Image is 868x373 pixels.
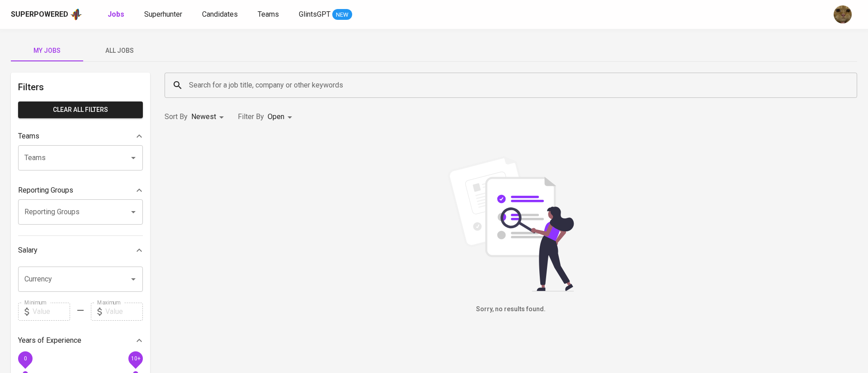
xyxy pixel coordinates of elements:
a: Teams [258,9,281,20]
span: Superhunter [144,10,182,18]
img: ec6c0910-f960-4a00-a8f8-c5744e41279e.jpg [834,5,852,23]
div: Years of Experience [18,332,143,350]
img: app logo [70,8,82,21]
h6: Filters [18,80,143,94]
div: Newest [191,109,227,125]
div: Salary [18,241,143,259]
span: My Jobs [16,45,78,56]
h6: Sorry, no results found. [165,304,857,314]
span: NEW [332,10,352,19]
p: Years of Experience [18,335,81,346]
span: 10+ [131,355,140,361]
a: Jobs [108,9,126,20]
div: Reporting Groups [18,181,143,199]
a: Superhunter [144,9,184,20]
p: Filter By [238,111,264,122]
div: Open [268,109,295,125]
a: GlintsGPT NEW [299,9,352,20]
span: Teams [258,10,279,18]
div: Superpowered [11,9,68,20]
span: Clear All filters [25,104,136,115]
span: GlintsGPT [299,10,330,18]
p: Teams [18,131,39,142]
span: 0 [24,355,27,361]
p: Sort By [165,111,188,122]
input: Value [105,303,143,321]
a: Superpoweredapp logo [11,8,82,21]
div: Teams [18,127,143,145]
p: Salary [18,245,38,256]
span: All Jobs [89,45,150,56]
span: Open [268,112,284,121]
p: Newest [191,111,216,122]
b: Jobs [108,10,124,18]
p: Reporting Groups [18,185,73,196]
a: Candidates [202,9,240,20]
button: Clear All filters [18,101,143,118]
img: file_searching.svg [443,156,579,291]
button: Open [127,273,140,286]
input: Value [33,303,70,321]
span: Candidates [202,10,238,18]
button: Open [127,152,140,164]
button: Open [127,206,140,218]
